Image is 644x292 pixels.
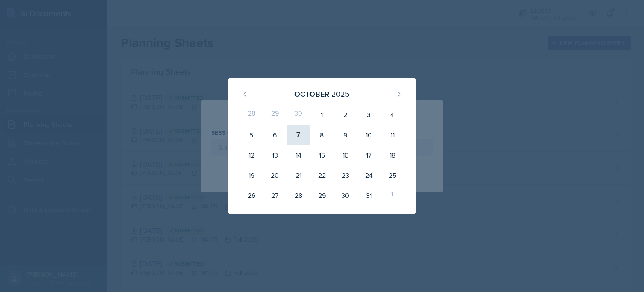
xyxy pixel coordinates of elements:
div: 5 [240,125,263,145]
div: 15 [310,145,334,165]
div: 20 [263,165,287,185]
div: 16 [334,145,357,165]
div: 1 [310,105,334,125]
div: 17 [357,145,381,165]
div: 14 [287,145,310,165]
div: 11 [381,125,404,145]
div: 25 [381,165,404,185]
div: 22 [310,165,334,185]
div: 29 [263,105,287,125]
div: 7 [287,125,310,145]
div: 8 [310,125,334,145]
div: 2 [334,105,357,125]
div: 6 [263,125,287,145]
div: 13 [263,145,287,165]
div: 28 [240,105,263,125]
div: 3 [357,105,381,125]
div: 30 [287,105,310,125]
div: 9 [334,125,357,145]
div: 18 [381,145,404,165]
div: 2025 [331,88,350,100]
div: October [294,88,329,100]
div: 27 [263,185,287,205]
div: 23 [334,165,357,185]
div: 29 [310,185,334,205]
div: 28 [287,185,310,205]
div: 10 [357,125,381,145]
div: 4 [381,105,404,125]
div: 31 [357,185,381,205]
div: 30 [334,185,357,205]
div: 19 [240,165,263,185]
div: 26 [240,185,263,205]
div: 21 [287,165,310,185]
div: 24 [357,165,381,185]
div: 12 [240,145,263,165]
div: 1 [381,185,404,205]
